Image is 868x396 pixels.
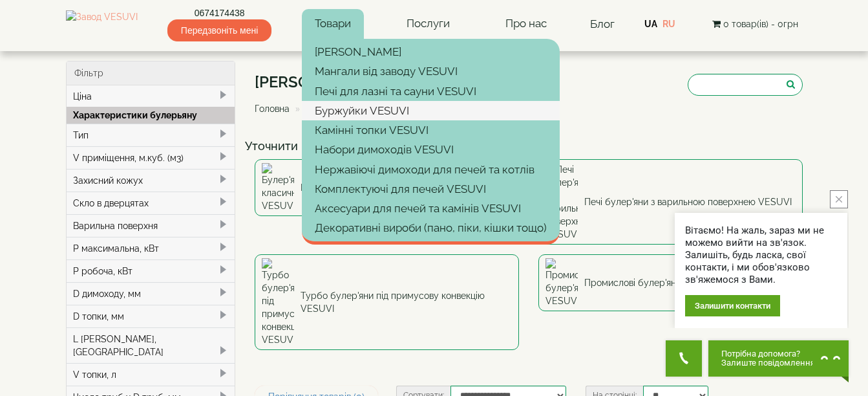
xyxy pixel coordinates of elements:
a: Нержавіючі димоходи для печей та котлів [302,160,560,179]
span: 0 товар(ів) - 0грн [723,19,798,29]
a: Декоративні вироби (пано, піки, кішки тощо) [302,218,560,237]
div: Варильна поверхня [67,214,235,237]
img: Турбо булер'яни під примусову конвекцію VESUVI [262,258,294,346]
a: Товари [302,9,364,39]
h4: Уточнити Пошук [245,140,812,153]
a: Буржуйки VESUVI [302,101,560,120]
div: Залишити контакти [685,295,780,316]
a: Блог [590,17,615,30]
img: Печі булер'яни з варильною поверхнею VESUVI [545,163,578,241]
a: Печі для лазні та сауни VESUVI [302,82,560,101]
a: Турбо булер'яни під примусову конвекцію VESUVI Турбо булер'яни під примусову конвекцію VESUVI [255,254,519,350]
img: Булер'яни класичні VESUVI [262,163,294,212]
div: V приміщення, м.куб. (м3) [67,146,235,169]
a: [PERSON_NAME] [302,42,560,61]
a: Про нас [492,9,560,39]
a: Мангали від заводу VESUVI [302,61,560,81]
a: Послуги [394,9,463,39]
span: Потрібна допомога? [721,349,815,358]
a: Булер'яни класичні VESUVI Булер'яни класичні VESUVI [255,159,519,216]
div: Ціна [67,85,235,107]
div: Тип [67,124,235,146]
div: L [PERSON_NAME], [GEOGRAPHIC_DATA] [67,327,235,363]
li: [PERSON_NAME] [292,102,377,115]
div: P робоча, кВт [67,259,235,282]
a: 0674174438 [167,6,271,19]
span: Передзвоніть мені [167,19,271,41]
button: Chat button [708,340,849,377]
a: Камінні топки VESUVI [302,120,560,140]
img: Завод VESUVI [66,10,138,38]
a: Головна [255,104,290,114]
h1: [PERSON_NAME] [255,74,386,91]
button: 0 товар(ів) - 0грн [708,17,802,31]
span: Залиште повідомлення [721,358,815,368]
div: Характеристики булерьяну [67,107,235,124]
button: Get Call button [666,340,702,377]
div: Вітаємо! На жаль, зараз ми не можемо вийти на зв'язок. Залишіть, будь ласка, свої контакти, і ми ... [685,225,837,286]
div: D димоходу, мм [67,282,235,305]
a: Промислові булер'яни VESUVI Промислові булер'яни VESUVI [538,254,803,311]
div: Захисний кожух [67,169,235,192]
img: Промислові булер'яни VESUVI [545,258,578,307]
div: V топки, л [67,363,235,386]
a: Аксесуари для печей та камінів VESUVI [302,199,560,218]
a: Печі булер'яни з варильною поверхнею VESUVI Печі булер'яни з варильною поверхнею VESUVI [538,159,803,245]
a: UA [644,19,657,29]
a: Набори димоходів VESUVI [302,140,560,159]
div: D топки, мм [67,305,235,327]
a: Комплектуючі для печей VESUVI [302,179,560,199]
div: P максимальна, кВт [67,237,235,259]
div: Фільтр [67,61,235,85]
button: close button [830,190,848,208]
div: Скло в дверцятах [67,192,235,214]
a: RU [662,19,675,29]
